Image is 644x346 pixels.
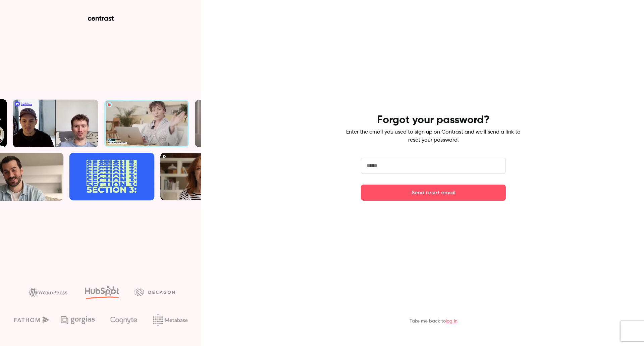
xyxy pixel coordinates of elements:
[346,128,521,144] p: Enter the email you used to sign up on Contrast and we'll send a link to reset your password.
[446,319,458,324] a: log in
[135,288,175,296] img: decagon
[410,318,458,325] p: Take me back to
[377,113,490,127] h4: Forgot your password?
[361,185,506,201] button: Send reset email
